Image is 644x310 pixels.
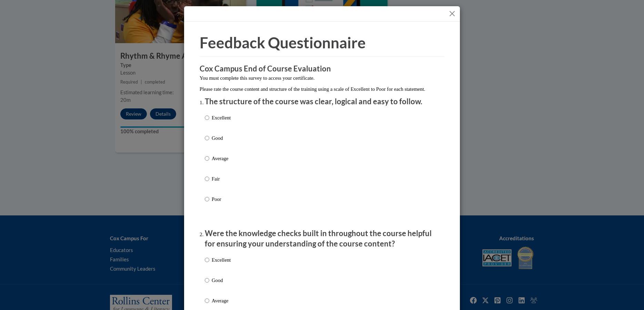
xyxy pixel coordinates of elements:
[212,277,231,284] p: Good
[212,195,231,203] p: Poor
[205,114,209,122] input: Excellent
[205,297,209,304] input: Average
[205,175,209,183] input: Fair
[205,155,209,162] input: Average
[205,195,209,203] input: Poor
[205,96,439,107] p: The structure of the course was clear, logical and easy to follow.
[212,175,231,183] p: Fair
[200,74,444,82] p: You must complete this survey to access your certificate.
[212,134,231,142] p: Good
[205,228,439,250] p: Were the knowledge checks built in throughout the course helpful for ensuring your understanding ...
[200,85,444,93] p: Please rate the course content and structure of the training using a scale of Excellent to Poor f...
[212,155,231,162] p: Average
[200,64,444,74] h3: Cox Campus End of Course Evaluation
[212,256,231,264] p: Excellent
[205,277,209,284] input: Good
[448,9,456,18] button: Close
[212,297,231,304] p: Average
[205,256,209,264] input: Excellent
[212,114,231,122] p: Excellent
[205,134,209,142] input: Good
[200,33,366,51] span: Feedback Questionnaire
